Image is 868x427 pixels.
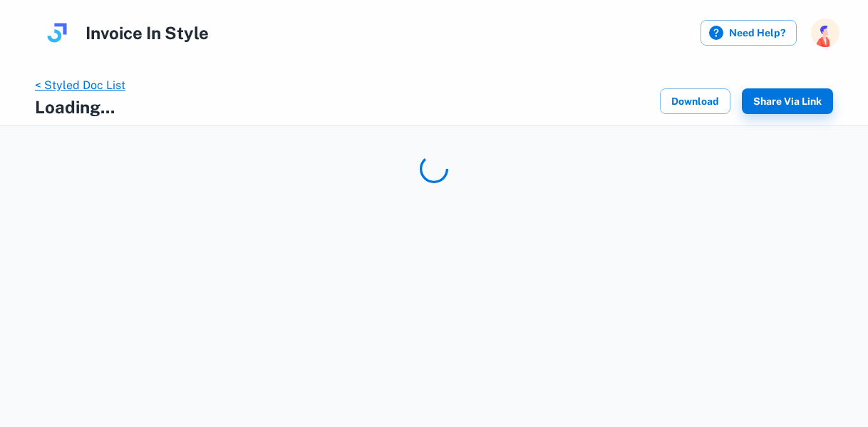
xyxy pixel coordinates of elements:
[701,20,797,46] label: Need Help?
[43,19,71,47] img: logo.svg
[35,78,125,92] a: < Styled Doc List
[86,20,209,46] h4: Invoice In Style
[35,94,115,120] h4: Loading...
[660,88,730,114] button: Download
[35,77,125,94] nav: breadcrumb
[742,88,833,114] button: Share via Link
[811,19,839,47] img: photoURL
